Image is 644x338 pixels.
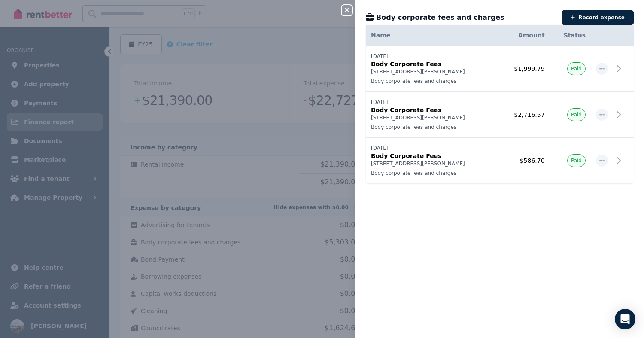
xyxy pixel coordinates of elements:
[571,111,582,118] span: Paid
[571,157,582,164] span: Paid
[615,309,635,329] div: Open Intercom Messenger
[371,160,493,167] p: [STREET_ADDRESS][PERSON_NAME]
[371,114,493,121] p: [STREET_ADDRESS][PERSON_NAME]
[498,25,550,46] th: Amount
[366,25,498,46] th: Name
[498,46,550,92] td: $1,999.79
[371,106,493,114] p: Body Corporate Fees
[550,25,591,46] th: Status
[371,124,493,131] p: Body corporate fees and charges
[371,145,493,152] p: [DATE]
[371,68,493,75] p: [STREET_ADDRESS][PERSON_NAME]
[371,99,493,106] p: [DATE]
[498,138,550,184] td: $586.70
[371,78,493,85] p: Body corporate fees and charges
[371,53,493,60] p: [DATE]
[571,65,582,72] span: Paid
[376,12,504,23] span: Body corporate fees and charges
[371,170,493,177] p: Body corporate fees and charges
[371,60,493,68] p: Body Corporate Fees
[498,92,550,138] td: $2,716.57
[562,10,634,25] button: Record expense
[371,152,493,160] p: Body Corporate Fees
